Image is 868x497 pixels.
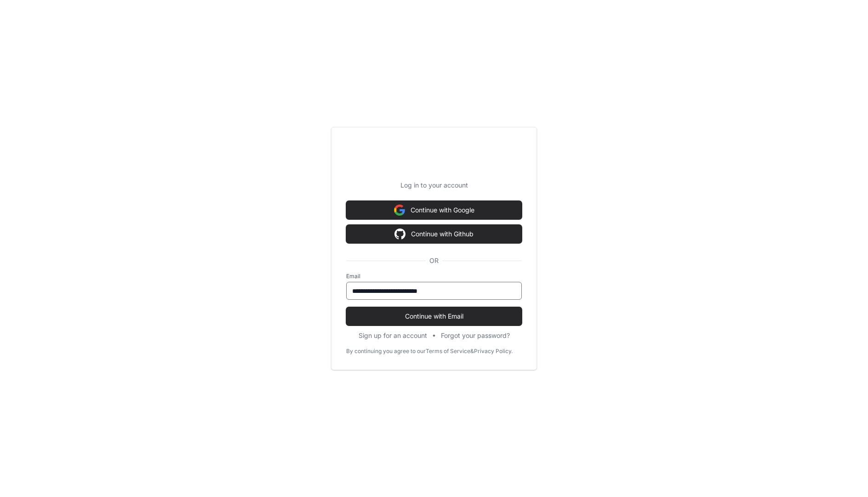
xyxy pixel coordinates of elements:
button: Continue with Email [346,307,522,326]
div: By continuing you agree to our [346,348,426,355]
span: Continue with Email [346,312,522,321]
a: Terms of Service [426,348,470,355]
a: Privacy Policy. [474,348,513,355]
button: Continue with Github [346,225,522,243]
button: Forgot your password? [441,331,510,340]
button: Sign up for an account [359,331,427,340]
div: & [470,348,474,355]
span: OR [426,256,442,265]
button: Continue with Google [346,201,522,219]
img: Sign in with google [394,201,405,219]
img: Sign in with google [394,225,405,243]
label: Email [346,273,522,280]
p: Log in to your account [346,181,522,190]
